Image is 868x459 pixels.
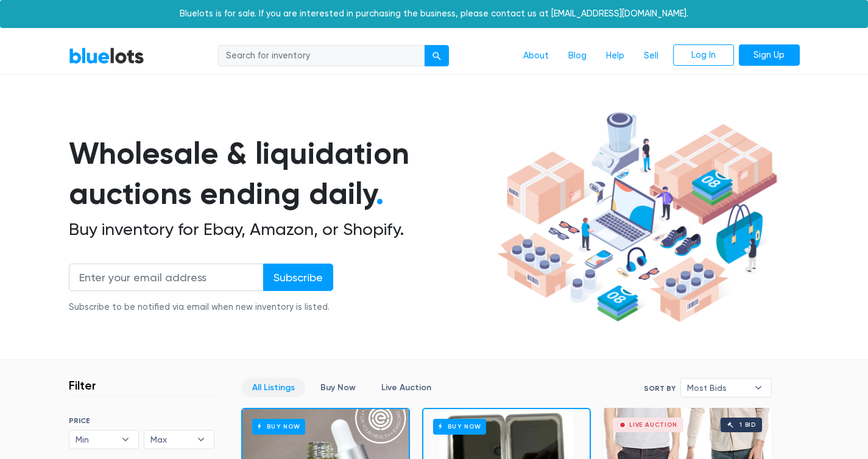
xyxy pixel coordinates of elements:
input: Search for inventory [218,45,425,67]
b: ▾ [188,430,214,449]
a: Sell [634,44,668,68]
div: 1 bid [739,422,756,428]
a: BlueLots [69,47,144,65]
div: Live Auction [629,422,677,428]
a: Buy Now [310,378,366,397]
input: Enter your email address [69,264,264,291]
span: Min [76,430,116,449]
b: ▾ [113,430,138,449]
a: About [513,44,559,68]
a: Help [596,44,634,68]
span: Max [150,430,191,449]
h2: Buy inventory for Ebay, Amazon, or Shopify. [69,219,493,240]
a: Blog [559,44,596,68]
a: Live Auction [371,378,442,397]
h6: Buy Now [433,419,486,434]
h6: Buy Now [252,419,305,434]
h6: PRICE [69,416,214,425]
label: Sort By [644,383,676,394]
span: Most Bids [687,379,748,397]
b: ▾ [746,379,771,397]
h1: Wholesale & liquidation auctions ending daily [69,133,493,214]
h3: Filter [69,378,96,393]
span: . [376,175,384,212]
a: All Listings [242,378,305,397]
img: hero-ee84e7d0318cb26816c560f6b4441b76977f77a177738b4e94f68c95b2b83dbb.png [493,107,782,328]
a: Log In [673,44,734,66]
input: Subscribe [263,264,333,291]
div: Subscribe to be notified via email when new inventory is listed. [69,301,333,314]
a: Sign Up [739,44,800,66]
